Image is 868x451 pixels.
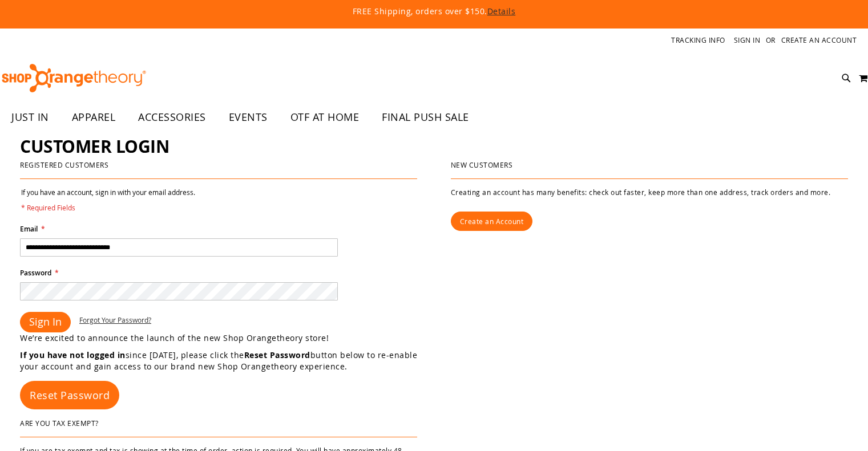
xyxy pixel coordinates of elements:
a: APPAREL [60,104,127,131]
strong: Are You Tax Exempt? [20,419,99,428]
p: since [DATE], please click the button below to re-enable your account and gain access to our bran... [20,350,434,372]
span: Create an Account [460,217,524,226]
a: EVENTS [217,104,279,131]
span: Forgot Your Password? [79,315,151,324]
strong: Reset Password [244,350,310,360]
span: Sign In [29,315,62,328]
span: ACCESSORIES [138,104,206,130]
a: Create an Account [451,212,533,231]
p: FREE Shipping, orders over $150. [91,6,776,17]
span: EVENTS [229,104,268,130]
p: Creating an account has many benefits: check out faster, keep more than one address, track orders... [451,188,848,197]
span: JUST IN [11,104,49,130]
button: Sign In [20,312,71,332]
a: Tracking Info [671,35,725,45]
a: Reset Password [20,381,119,409]
a: Forgot Your Password? [79,315,151,325]
span: Reset Password [30,388,110,402]
a: ACCESSORIES [127,104,217,131]
strong: Registered Customers [20,160,108,169]
a: Create an Account [781,35,857,45]
span: APPAREL [72,104,116,130]
a: FINAL PUSH SALE [370,104,481,131]
strong: New Customers [451,160,513,169]
a: OTF AT HOME [279,104,371,131]
span: Customer Login [20,135,169,158]
span: * Required Fields [21,203,195,213]
a: Sign In [734,35,761,45]
span: Email [20,224,38,234]
span: OTF AT HOME [290,104,360,130]
legend: If you have an account, sign in with your email address. [20,188,196,213]
p: We’re excited to announce the launch of the new Shop Orangetheory store! [20,332,434,344]
a: Details [487,6,516,17]
span: FINAL PUSH SALE [382,104,469,130]
strong: If you have not logged in [20,350,126,360]
span: Password [20,268,51,278]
